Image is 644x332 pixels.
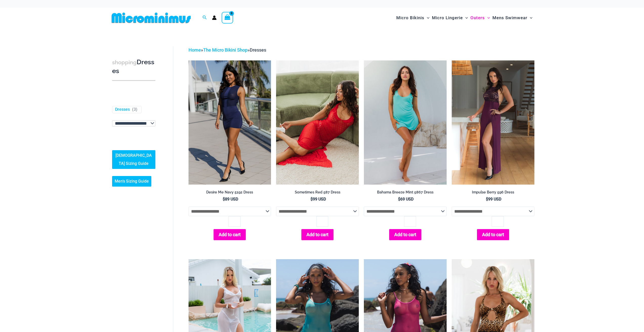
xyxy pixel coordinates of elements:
[134,107,136,112] span: 3
[463,11,468,24] span: Menu Toggle
[486,197,488,202] span: $
[432,11,463,24] span: Micro Lingerie
[214,229,246,240] button: Add to cart
[485,11,490,24] span: Menu Toggle
[364,190,447,196] a: Bahama Breeze Mint 5867 Dress
[431,10,469,26] a: Micro LingerieMenu ToggleMenu Toggle
[310,197,326,202] bdi: 99 USD
[112,120,155,126] select: wpc-taxonomy-pa_fabric-type-746009
[396,11,424,24] span: Micro Bikinis
[398,197,413,202] bdi: 69 USD
[203,47,247,53] a: The Micro Bikini Shop
[276,60,359,184] a: Sometimes Red 587 Dress 10Sometimes Red 587 Dress 09Sometimes Red 587 Dress 09
[301,229,334,240] button: Add to cart
[492,216,504,227] input: Product quantity
[364,60,447,184] img: Bahama Breeze Mint 5867 Dress 01
[228,216,240,227] input: Product quantity
[189,60,271,184] a: Desire Me Navy 5192 Dress 11Desire Me Navy 5192 Dress 09Desire Me Navy 5192 Dress 09
[276,190,359,196] a: Sometimes Red 587 Dress
[202,15,207,21] a: Search icon link
[316,216,328,227] input: Product quantity
[470,11,485,24] span: Outers
[276,60,359,184] img: Sometimes Red 587 Dress 10
[212,15,217,20] a: Account icon link
[452,60,534,184] a: Impulse Berry 596 Dress 02Impulse Berry 596 Dress 03Impulse Berry 596 Dress 03
[452,190,534,196] a: Impulse Berry 596 Dress
[189,60,271,184] img: Desire Me Navy 5192 Dress 11
[395,10,431,26] a: Micro BikinisMenu ToggleMenu Toggle
[276,190,359,195] h2: Sometimes Red 587 Dress
[250,47,266,53] span: Dresses
[477,229,509,240] button: Add to cart
[189,190,271,196] a: Desire Me Navy 5192 Dress
[491,10,534,26] a: Mens SwimwearMenu ToggleMenu Toggle
[394,9,535,26] nav: Site Navigation
[364,60,447,184] a: Bahama Breeze Mint 5867 Dress 01Bahama Breeze Mint 5867 Dress 03Bahama Breeze Mint 5867 Dress 03
[486,197,501,202] bdi: 99 USD
[112,59,137,65] span: shopping
[364,190,447,195] h2: Bahama Breeze Mint 5867 Dress
[389,229,421,240] button: Add to cart
[112,58,155,75] h3: Dresses
[527,11,532,24] span: Menu Toggle
[132,107,137,112] span: ( )
[404,216,416,227] input: Product quantity
[310,197,313,202] span: $
[115,107,130,112] a: Dresses
[223,197,238,202] bdi: 89 USD
[112,176,151,187] a: Men’s Sizing Guide
[189,47,201,53] a: Home
[189,47,266,53] span: » »
[223,197,225,202] span: $
[452,190,534,195] h2: Impulse Berry 596 Dress
[189,190,271,195] h2: Desire Me Navy 5192 Dress
[469,10,491,26] a: OutersMenu ToggleMenu Toggle
[424,11,429,24] span: Menu Toggle
[112,150,155,169] a: [DEMOGRAPHIC_DATA] Sizing Guide
[222,12,233,24] a: View Shopping Cart, empty
[398,197,400,202] span: $
[452,60,534,184] img: Impulse Berry 596 Dress 02
[492,11,527,24] span: Mens Swimwear
[110,12,193,24] img: MM SHOP LOGO FLAT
